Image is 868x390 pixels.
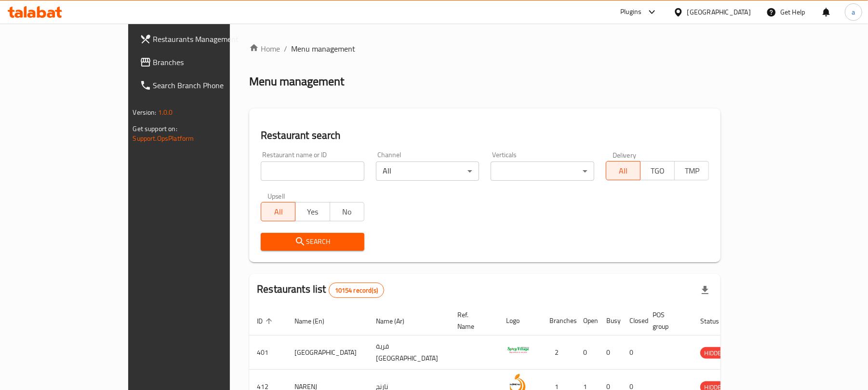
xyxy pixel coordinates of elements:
[852,7,855,17] span: a
[249,43,721,54] nav: breadcrumb
[265,205,292,219] span: All
[133,106,157,119] span: Version:
[498,306,542,336] th: Logo
[542,336,575,370] td: 2
[299,205,326,219] span: Yes
[153,56,266,68] span: Branches
[613,151,637,158] label: Delivery
[287,336,368,370] td: [GEOGRAPHIC_DATA]
[284,43,287,54] li: /
[599,336,622,370] td: 0
[491,161,594,181] div: ​
[267,192,285,199] label: Upsell
[542,306,575,336] th: Branches
[257,282,384,298] h2: Restaurants list
[687,7,751,17] div: [GEOGRAPHIC_DATA]
[261,202,295,221] button: All
[610,164,637,178] span: All
[257,315,275,327] span: ID
[674,161,709,180] button: TMP
[329,286,384,295] span: 10154 record(s)
[620,6,641,18] div: Plugins
[132,74,273,97] a: Search Branch Phone
[261,128,709,143] h2: Restaurant search
[506,338,530,363] img: Spicy Village
[329,282,384,298] div: Total records count
[133,132,194,145] a: Support.OpsPlatform
[622,306,645,336] th: Closed
[334,205,361,219] span: No
[457,309,487,332] span: Ref. Name
[575,336,599,370] td: 0
[679,164,705,178] span: TMP
[700,315,732,327] span: Status
[132,51,273,74] a: Branches
[700,348,729,359] span: HIDDEN
[694,279,717,302] div: Export file
[295,202,330,221] button: Yes
[622,336,645,370] td: 0
[153,80,266,91] span: Search Branch Phone
[153,33,266,45] span: Restaurants Management
[249,74,344,89] h2: Menu management
[268,236,357,248] span: Search
[599,306,622,336] th: Busy
[291,43,355,54] span: Menu management
[132,27,273,51] a: Restaurants Management
[261,233,364,251] button: Search
[133,122,177,135] span: Get support on:
[261,161,364,181] input: Search for restaurant name or ID..
[606,161,641,180] button: All
[640,161,675,180] button: TGO
[158,106,173,119] span: 1.0.0
[376,161,480,181] div: All
[575,306,599,336] th: Open
[376,315,417,327] span: Name (Ar)
[330,202,364,221] button: No
[644,164,671,178] span: TGO
[294,315,337,327] span: Name (En)
[368,336,450,370] td: قرية [GEOGRAPHIC_DATA]
[653,309,681,332] span: POS group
